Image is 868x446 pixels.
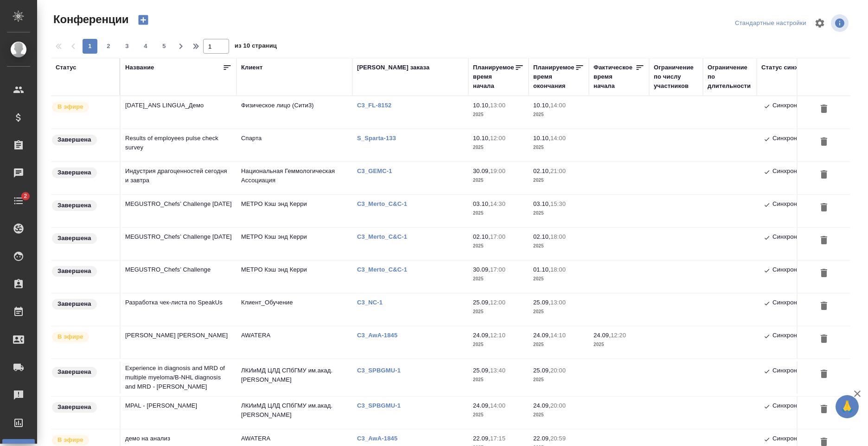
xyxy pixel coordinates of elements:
[57,299,91,309] p: Завершена
[816,232,832,249] button: Удалить
[236,195,352,227] td: МЕТРО Кэш энд Керри
[357,135,403,142] a: S_Sparta-133
[473,233,490,240] p: 02.10,
[121,396,236,429] td: MPAL - [PERSON_NAME]
[533,209,584,218] p: 2025
[357,102,398,109] p: C3_FL-8152
[473,274,524,284] p: 2025
[533,307,584,316] p: 2025
[357,367,408,374] a: C3_SPBGMU-1
[357,402,408,409] p: C3_SPBGMU-1
[235,40,277,54] span: из 10 страниц
[357,299,389,306] a: C3_NC-1
[550,299,566,306] p: 13:00
[772,199,827,211] p: Синхронизировано
[473,176,524,185] p: 2025
[816,199,832,217] button: Удалить
[533,274,584,284] p: 2025
[57,234,91,243] p: Завершена
[473,332,490,339] p: 24.09,
[473,340,524,349] p: 2025
[236,293,352,326] td: Клиент_Обучение
[594,63,635,91] div: Фактическое время начала
[550,167,566,174] p: 21:00
[490,233,505,240] p: 17:00
[490,402,505,409] p: 14:00
[816,167,832,184] button: Удалить
[831,14,850,32] span: Посмотреть информацию
[550,233,566,240] p: 18:00
[57,367,91,377] p: Завершена
[654,63,698,91] div: Ограничение по числу участников
[236,326,352,359] td: AWATERA
[138,39,153,54] button: 4
[121,260,236,293] td: MEGUSTRO_Chefs’ Challenge
[550,402,566,409] p: 20:00
[473,367,490,374] p: 25.09,
[236,228,352,260] td: МЕТРО Кэш энд Керри
[473,242,524,251] p: 2025
[57,135,91,144] p: Завершена
[490,102,505,109] p: 13:00
[816,298,832,315] button: Удалить
[241,63,262,72] div: Клиент
[533,332,550,339] p: 24.09,
[236,396,352,429] td: ЛКИиМД ЦЛД СПбГМУ им.акад. [PERSON_NAME]
[772,101,827,112] p: Синхронизировано
[490,135,505,142] p: 12:00
[533,402,550,409] p: 24.09,
[357,167,399,174] p: C3_GEMC-1
[533,167,550,174] p: 02.10,
[490,299,505,306] p: 12:00
[550,102,566,109] p: 14:00
[533,299,550,306] p: 25.09,
[533,435,550,442] p: 22.09,
[473,435,490,442] p: 22.09,
[132,12,154,28] button: Создать
[121,228,236,260] td: MEGUSTRO_Chefs’ Challenge [DATE]
[836,395,859,418] button: 🙏
[733,16,809,31] div: split button
[121,129,236,161] td: Results of employees pulse check survey
[550,367,566,374] p: 20:00
[473,410,524,420] p: 2025
[357,233,414,240] p: C3_Merto_C&C-1
[121,359,236,396] td: Experience in diagnosis and MRD of multiple myeloma/В-NHL diagnosis and MRD - [PERSON_NAME]
[357,200,414,207] a: C3_Merto_C&C-1
[772,366,827,377] p: Синхронизировано
[157,42,172,51] span: 5
[533,135,550,142] p: 10.10,
[772,265,827,276] p: Синхронизировано
[708,63,752,91] div: Ограничение по длительности
[594,340,645,349] p: 2025
[533,63,575,91] div: Планируемое время окончания
[533,110,584,119] p: 2025
[125,63,154,72] div: Название
[533,176,584,185] p: 2025
[772,331,827,342] p: Синхронизировано
[772,232,827,243] p: Синхронизировано
[236,129,352,161] td: Спарта
[533,410,584,420] p: 2025
[357,332,404,339] p: C3_AwA-1845
[772,167,827,178] p: Синхронизировано
[473,110,524,119] p: 2025
[533,200,550,207] p: 03.10,
[550,266,566,273] p: 18:00
[473,299,490,306] p: 25.09,
[57,168,91,177] p: Завершена
[533,242,584,251] p: 2025
[816,101,832,118] button: Удалить
[121,195,236,227] td: MEGUSTRO_Chefs’ Challenge [DATE]
[490,435,505,442] p: 17:15
[473,209,524,218] p: 2025
[57,435,83,445] p: В эфире
[57,102,83,111] p: В эфире
[51,12,128,27] span: Конференции
[236,361,352,394] td: ЛКИиМД ЦЛД СПбГМУ им.акад. [PERSON_NAME]
[473,402,490,409] p: 24.09,
[490,167,505,174] p: 19:00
